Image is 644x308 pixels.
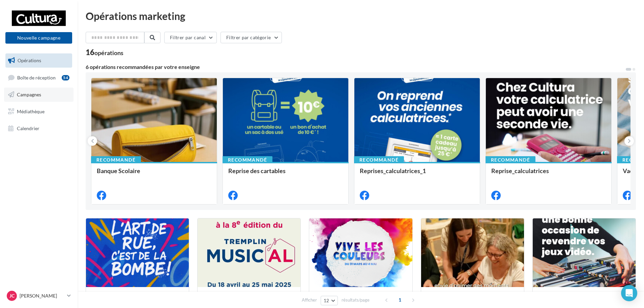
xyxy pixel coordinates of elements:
[94,50,123,56] div: opérations
[97,167,140,174] span: Banque Scolaire
[62,75,69,80] div: 54
[394,294,405,305] span: 1
[17,109,45,114] span: Médiathèque
[4,53,74,68] a: Opérations
[91,156,141,164] div: Recommandé
[5,32,72,44] button: Nouvelle campagne
[228,167,286,174] span: Reprise des cartables
[164,32,217,43] button: Filtrer par canal
[324,298,329,303] span: 12
[86,49,123,56] div: 16
[18,57,41,63] span: Opérations
[221,32,282,43] button: Filtrer par catégorie
[321,296,338,305] button: 12
[5,289,72,302] a: JC [PERSON_NAME]
[20,292,64,299] p: [PERSON_NAME]
[9,292,14,299] span: JC
[17,74,56,80] span: Boîte de réception
[354,156,404,164] div: Recommandé
[17,92,41,97] span: Campagnes
[4,70,74,85] a: Boîte de réception54
[486,156,535,164] div: Recommandé
[223,156,272,164] div: Recommandé
[4,121,74,136] a: Calendrier
[302,297,317,303] span: Afficher
[621,285,637,301] div: Open Intercom Messenger
[86,64,625,70] div: 6 opérations recommandées par votre enseigne
[491,167,549,174] span: Reprise_calculatrices
[4,104,74,119] a: Médiathèque
[4,88,74,102] a: Campagnes
[342,297,370,303] span: résultats/page
[86,11,636,21] div: Opérations marketing
[360,167,426,174] span: Reprises_calculatrices_1
[17,125,39,131] span: Calendrier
